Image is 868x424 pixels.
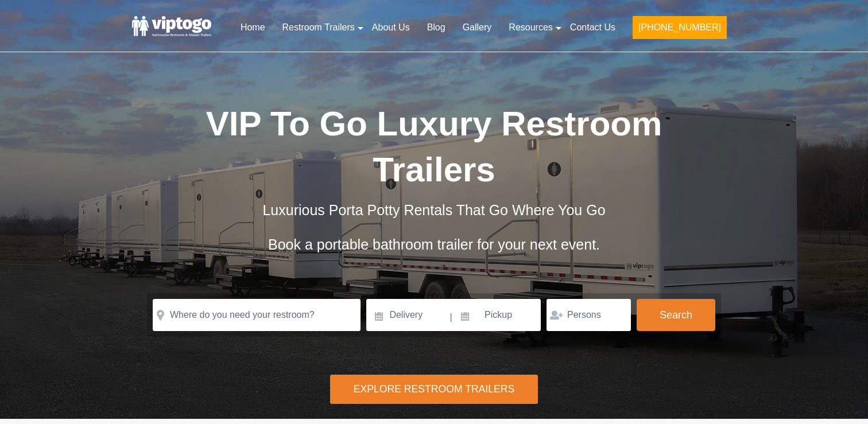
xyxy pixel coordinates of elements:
span: VIP To Go Luxury Restroom Trailers [206,104,662,189]
div: Explore Restroom Trailers [330,375,538,404]
button: Search [637,299,715,331]
a: Home [232,15,274,40]
input: Where do you need your restroom? [153,299,361,331]
span: | [450,299,452,336]
a: Gallery [454,15,501,40]
span: Luxurious Porta Potty Rentals That Go Where You Go [262,202,605,218]
a: Restroom Trailers [274,15,363,40]
a: Blog [418,15,454,40]
input: Persons [547,299,631,331]
input: Delivery [366,299,448,331]
a: About Us [363,15,418,40]
span: Book a portable bathroom trailer for your next event. [268,236,600,252]
button: [PHONE_NUMBER] [633,16,727,39]
input: Pickup [454,299,541,331]
a: Resources [500,15,561,40]
a: Contact Us [561,15,624,40]
a: [PHONE_NUMBER] [624,15,735,46]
